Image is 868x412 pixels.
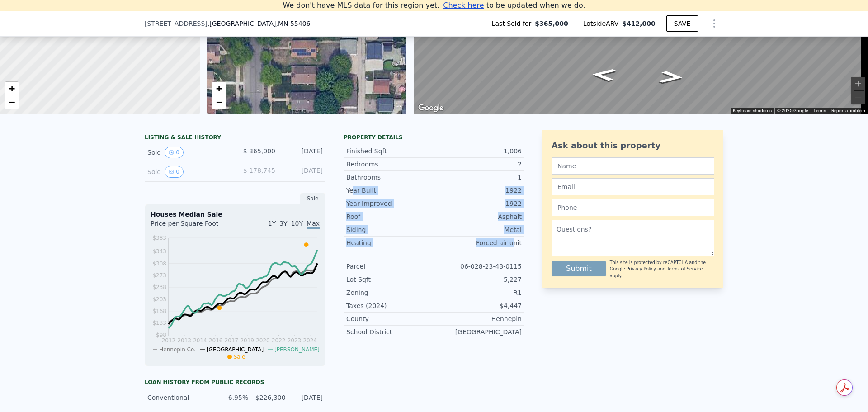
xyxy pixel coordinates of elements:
tspan: 2022 [272,337,286,344]
div: Bedrooms [346,160,434,169]
div: 6.95% [217,393,248,402]
div: This site is protected by reCAPTCHA and the Google and apply. [610,260,714,279]
div: 1922 [434,199,522,208]
div: Year Improved [346,199,434,208]
tspan: $343 [152,248,166,255]
tspan: 2016 [209,337,223,344]
span: , [GEOGRAPHIC_DATA] [208,19,311,28]
a: Terms of Service [667,266,703,271]
div: County [346,314,434,323]
tspan: $273 [152,272,166,279]
div: $226,300 [254,393,285,402]
span: , MN 55406 [276,20,310,27]
span: Lotside ARV [583,19,622,28]
span: + [9,83,15,94]
div: Sold [147,147,228,158]
div: Ask about this property [552,139,714,152]
div: Metal [434,225,522,234]
div: Hennepin [434,314,522,323]
tspan: $383 [152,235,166,241]
a: Open this area in Google Maps (opens a new window) [416,102,446,114]
div: LISTING & SALE HISTORY [145,134,325,143]
div: Sold [147,166,228,178]
span: 1Y [268,220,276,227]
div: [GEOGRAPHIC_DATA] [434,327,522,336]
input: Phone [552,199,714,216]
tspan: 2019 [240,337,254,344]
div: Zoning [346,288,434,297]
div: Year Built [346,186,434,195]
span: Last Sold for [492,19,535,28]
tspan: 2013 [177,337,191,344]
span: $412,000 [622,20,656,27]
div: Heating [346,238,434,247]
div: 06-028-23-43-0115 [434,262,522,271]
tspan: $98 [156,332,166,338]
span: 3Y [279,220,287,227]
div: Price per Square Foot [151,219,235,233]
div: Loan history from public records [145,379,325,386]
span: 10Y [291,220,303,227]
tspan: 2017 [225,337,239,344]
div: 1922 [434,186,522,195]
div: Property details [344,134,524,141]
span: $365,000 [535,19,568,28]
a: Privacy Policy [627,266,656,271]
div: Forced air unit [434,238,522,247]
a: Report a problem [831,108,865,113]
a: Zoom out [212,95,226,109]
span: Hennepin Co. [159,346,196,353]
div: Finished Sqft [346,147,434,156]
button: Zoom out [851,91,865,104]
span: $ 178,745 [243,167,275,174]
div: Conventional [147,393,211,402]
button: Zoom in [851,77,865,90]
div: [DATE] [283,166,323,178]
div: R1 [434,288,522,297]
tspan: 2020 [256,337,270,344]
button: Submit [552,261,606,276]
a: Terms (opens in new tab) [813,108,826,113]
span: Max [307,220,320,229]
div: 1,006 [434,147,522,156]
span: © 2025 Google [777,108,808,113]
path: Go South, 41st Ave S [648,68,694,86]
span: − [9,96,15,108]
span: [GEOGRAPHIC_DATA] [207,346,264,353]
div: Asphalt [434,212,522,221]
div: Taxes (2024) [346,301,434,310]
a: Zoom in [5,82,19,95]
div: [DATE] [283,147,323,158]
tspan: $133 [152,320,166,326]
img: Google [416,102,446,114]
span: Sale [234,354,245,360]
span: Check here [443,1,484,9]
div: Bathrooms [346,173,434,182]
button: SAVE [666,15,698,32]
input: Name [552,157,714,175]
button: View historical data [165,147,184,158]
span: + [216,83,222,94]
button: Show Options [705,14,723,33]
div: 5,227 [434,275,522,284]
div: Roof [346,212,434,221]
button: View historical data [165,166,184,178]
a: Zoom in [212,82,226,95]
tspan: $238 [152,284,166,290]
div: Houses Median Sale [151,210,320,219]
span: [PERSON_NAME] [274,346,320,353]
tspan: 2012 [162,337,176,344]
div: School District [346,327,434,336]
button: Keyboard shortcuts [733,108,772,114]
div: [DATE] [291,393,323,402]
tspan: $203 [152,296,166,303]
div: Lot Sqft [346,275,434,284]
tspan: 2024 [303,337,317,344]
path: Go North, 41st Ave S [580,66,627,84]
input: Email [552,178,714,195]
div: 2 [434,160,522,169]
tspan: 2014 [193,337,207,344]
div: Siding [346,225,434,234]
span: − [216,96,222,108]
div: $4,447 [434,301,522,310]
